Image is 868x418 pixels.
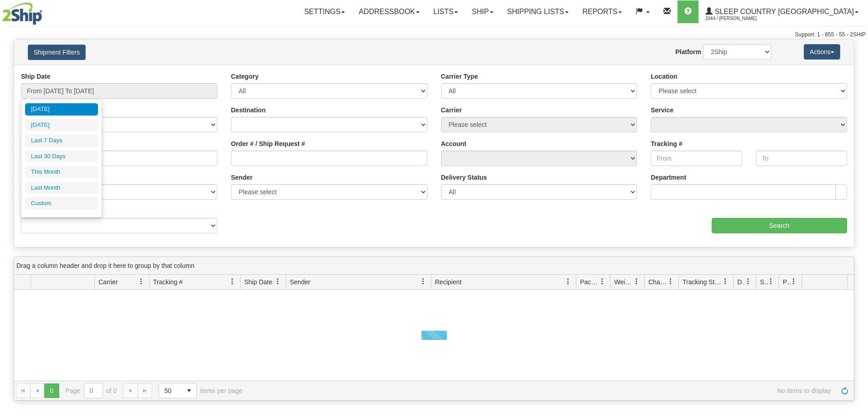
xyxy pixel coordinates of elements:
[134,274,149,289] a: Carrier filter column settings
[763,274,779,289] a: Shipment Issues filter column settings
[648,277,668,287] span: Charge
[297,0,352,23] a: Settings
[713,8,854,15] span: Sleep Country [GEOGRAPHIC_DATA]
[629,274,644,289] a: Weight filter column settings
[441,173,487,182] label: Delivery Status
[159,383,242,398] span: items per page
[651,151,742,166] input: From
[270,274,286,289] a: Ship Date filter column settings
[786,274,801,289] a: Pickup Status filter column settings
[231,139,305,148] label: Order # / Ship Request #
[231,173,252,182] label: Sender
[28,45,86,60] button: Shipment Filters
[25,119,98,131] li: [DATE]
[651,72,677,81] label: Location
[847,162,867,255] iframe: chat widget
[465,0,500,23] a: Ship
[416,274,431,289] a: Sender filter column settings
[25,103,98,116] li: [DATE]
[441,72,478,81] label: Carrier Type
[231,106,266,115] label: Destination
[760,277,768,287] span: Shipment Issues
[683,277,722,287] span: Tracking Status
[25,151,98,163] li: Last 30 Days
[2,2,42,25] img: logo2044.jpg
[651,173,686,182] label: Department
[435,277,462,287] span: Recipient
[426,0,465,23] a: Lists
[595,274,610,289] a: Packages filter column settings
[712,218,847,233] input: Search
[255,387,831,394] span: No items to display
[25,182,98,194] li: Last Month
[663,274,678,289] a: Charge filter column settings
[651,106,673,115] label: Service
[244,277,272,287] span: Ship Date
[159,383,197,398] span: Page sizes drop down
[25,166,98,178] li: This Month
[225,274,240,289] a: Tracking # filter column settings
[740,274,756,289] a: Delivery Status filter column settings
[718,274,733,289] a: Tracking Status filter column settings
[14,257,854,275] div: grid grouping header
[66,383,117,398] span: Page of 0
[804,44,840,60] button: Actions
[44,383,59,398] span: Page 0
[614,277,633,287] span: Weight
[164,386,176,395] span: 50
[231,72,259,81] label: Category
[651,139,682,148] label: Tracking #
[756,151,847,166] input: To
[182,383,196,398] span: select
[560,274,576,289] a: Recipient filter column settings
[737,277,745,287] span: Delivery Status
[25,135,98,147] li: Last 7 Days
[783,277,791,287] span: Pickup Status
[675,47,701,56] label: Platform
[25,197,98,210] li: Custom
[500,0,575,23] a: Shipping lists
[580,277,599,287] span: Packages
[153,277,183,287] span: Tracking #
[575,0,629,23] a: Reports
[705,14,774,23] span: 2044 / [PERSON_NAME]
[98,277,118,287] span: Carrier
[441,106,462,115] label: Carrier
[837,383,852,398] a: Refresh
[2,31,866,39] div: Support: 1 - 855 - 55 - 2SHIP
[699,0,865,23] a: Sleep Country [GEOGRAPHIC_DATA] 2044 / [PERSON_NAME]
[21,72,51,81] label: Ship Date
[441,139,467,148] label: Account
[352,0,426,23] a: Addressbook
[290,277,310,287] span: Sender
